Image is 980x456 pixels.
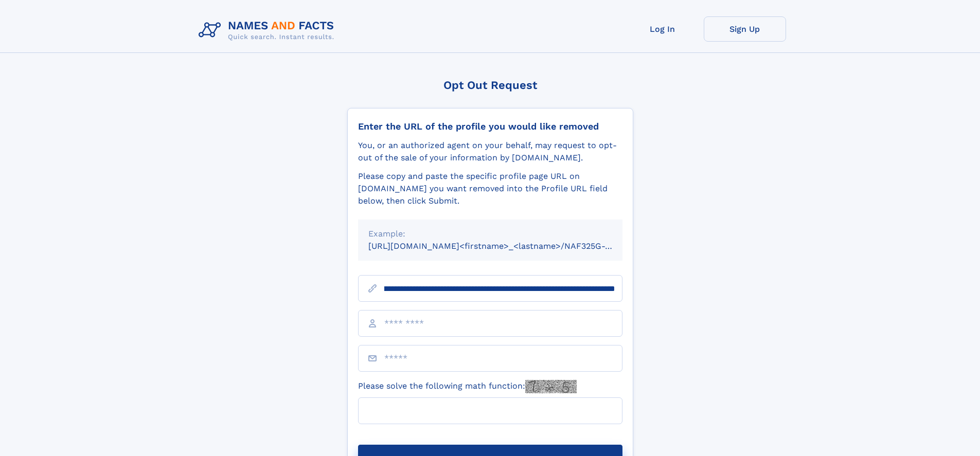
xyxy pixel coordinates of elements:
[621,16,704,42] a: Log In
[358,380,577,393] label: Please solve the following math function:
[704,16,786,42] a: Sign Up
[368,241,642,251] small: [URL][DOMAIN_NAME]<firstname>_<lastname>/NAF325G-xxxxxxxx
[358,170,622,207] div: Please copy and paste the specific profile page URL on [DOMAIN_NAME] you want removed into the Pr...
[368,228,612,240] div: Example:
[194,16,343,44] img: Logo Names and Facts
[358,121,622,132] div: Enter the URL of the profile you would like removed
[347,79,633,92] div: Opt Out Request
[358,139,622,164] div: You, or an authorized agent on your behalf, may request to opt-out of the sale of your informatio...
